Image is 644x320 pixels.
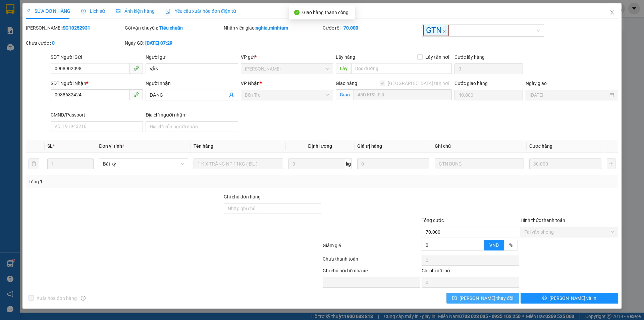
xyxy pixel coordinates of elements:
[609,10,615,15] span: close
[245,64,329,74] span: Hồ Chí Minh
[47,143,53,149] span: SL
[385,80,452,87] span: [GEOGRAPHIC_DATA] tận nơi
[336,54,355,60] span: Lấy hàng
[432,140,527,153] th: Ghi chú
[443,30,446,33] span: close
[422,267,519,277] div: Chi phí nội bộ
[489,242,499,248] span: VND
[26,8,70,14] span: SỬA ĐƠN HÀNG
[159,25,183,31] b: Tiêu chuẩn
[452,295,457,301] span: save
[146,53,238,61] div: Người gửi
[17,42,32,47] span: ĐẰNG-
[32,42,58,47] span: 0938682424
[454,63,523,74] input: Cước lấy hàng
[51,80,143,87] div: SĐT Người Nhận
[454,54,485,60] label: Cước lấy hàng
[549,294,596,302] span: [PERSON_NAME] và In
[521,218,565,223] label: Hình thức thanh toán
[26,24,123,32] div: [PERSON_NAME]:
[145,40,172,46] b: [DATE] 07:29
[460,294,513,302] span: [PERSON_NAME] thay đổi
[33,9,68,14] strong: PHIẾU TRẢ HÀNG
[357,158,429,169] input: 0
[29,158,39,169] button: delete
[146,80,238,87] div: Người nhận
[294,10,300,15] span: check-circle
[14,3,56,8] span: [DATE]-
[2,42,58,47] span: N.nhận:
[29,4,56,8] span: [PERSON_NAME]
[529,143,552,149] span: Cước hàng
[336,89,354,100] span: Giao
[521,293,618,304] button: printer[PERSON_NAME] và In
[435,158,524,169] input: Ghi Chú
[51,111,143,119] div: CMND/Passport
[81,8,105,14] span: Lịch sử
[343,25,358,31] b: 70.000
[23,15,77,22] strong: MĐH:
[125,39,222,47] div: Ngày GD:
[607,158,615,169] button: plus
[336,81,357,86] span: Giao hàng
[224,203,321,214] input: Ghi chú đơn hàng
[241,81,260,86] span: VP Nhận
[529,158,601,169] input: 0
[509,242,513,248] span: %
[322,242,421,254] div: Giảm giá
[165,9,171,14] img: icon
[454,81,488,86] label: Cước giao hàng
[24,30,51,35] span: 0908902098
[323,24,420,32] div: Cước rồi :
[194,158,283,169] input: VD: Bàn, Ghế
[526,81,547,86] label: Ngày giao
[357,143,382,149] span: Giá trị hàng
[81,296,86,301] span: info-circle
[146,121,238,132] input: Địa chỉ của người nhận
[423,53,452,61] span: Lấy tận nơi
[454,90,523,100] input: Cước giao hàng
[229,92,234,98] span: user-add
[29,178,249,185] div: Tổng: 1
[133,92,139,97] span: phone
[308,143,332,149] span: Định lượng
[146,111,238,119] div: Địa chỉ người nhận
[51,53,143,61] div: SĐT Người Gửi
[2,36,29,41] span: Ngày/ giờ gửi:
[245,90,329,100] span: Bến Tre
[52,40,55,46] b: 0
[26,39,123,47] div: Chưa cước :
[323,267,420,277] div: Ghi chú nội bộ nhà xe
[603,3,622,22] button: Close
[194,143,213,149] span: Tên hàng
[224,194,261,199] label: Ghi chú đơn hàng
[530,91,608,99] input: Ngày giao
[446,293,519,304] button: save[PERSON_NAME] thay đổi
[30,36,64,41] span: 07:29:22 [DATE]
[99,143,124,149] span: Đơn vị tính
[224,24,321,32] div: Nhân viên giao:
[165,8,236,14] span: Yêu cầu xuất hóa đơn điện tử
[422,218,444,223] span: Tổng cước
[125,24,222,32] div: Gói vận chuyển:
[241,53,333,61] div: VP gửi
[133,65,139,71] span: phone
[103,159,184,169] span: Bất kỳ
[116,8,155,14] span: Ảnh kiện hàng
[81,9,86,13] span: clock-circle
[2,3,56,8] span: 11:17-
[302,10,350,15] span: Giao hàng thành công.
[40,15,77,22] span: SG10252931
[542,295,547,301] span: printer
[354,89,452,100] input: Giao tận nơi
[256,25,288,31] b: nghia.minhtam
[116,9,120,13] span: picture
[26,9,31,13] span: edit
[423,25,449,36] span: GTN
[2,30,51,35] span: N.gửi:
[2,49,89,61] span: Tên hàng:
[336,63,351,74] span: Lấy
[351,63,452,74] input: Dọc đường
[63,25,90,31] b: SG10252931
[2,47,89,62] span: 1 K X TRẮNG NP 11KG ( ĐL )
